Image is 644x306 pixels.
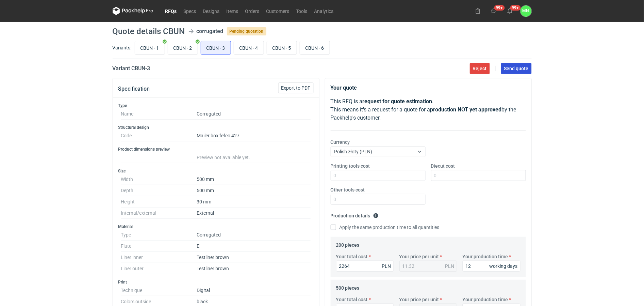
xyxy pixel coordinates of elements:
button: 99+ [489,5,499,16]
dt: Technique [121,285,197,296]
label: Your total cost [336,253,368,260]
dt: Name [121,108,197,120]
legend: Production details [331,210,379,218]
strong: production NOT yet approved [430,106,502,113]
dd: Testliner brown [197,263,311,274]
label: Your price per unit [399,253,439,260]
label: Your production time [463,253,508,260]
h3: Product dimensions preview [118,147,314,152]
div: Małgorzata Nowotna [521,5,532,17]
label: Diecut cost [431,163,455,169]
dt: Code [121,130,197,141]
strong: request for quote estimation [363,98,432,105]
dt: Flute [121,241,197,252]
dt: Colors outside [121,296,197,304]
input: 0 [336,261,394,272]
label: Apply the same production time to all quantities [331,224,440,231]
dt: Width [121,174,197,185]
label: CBUN - 2 [168,41,198,55]
strong: Your quote [331,85,357,91]
label: CBUN - 6 [300,41,330,55]
a: Tools [293,7,311,15]
dd: Corrugated [197,229,311,241]
dt: Type [121,229,197,241]
input: 0 [331,170,426,181]
label: Other tools cost [331,186,365,193]
dd: Digital [197,285,311,296]
span: Export to PDF [281,86,311,90]
dd: 500 mm [197,185,311,196]
h2: Variant CBUN - 3 [113,64,150,73]
span: Preview not available yet. [197,155,250,160]
dd: 500 mm [197,174,311,185]
a: Designs [200,7,223,15]
span: Reject [473,66,487,71]
h3: Structural design [118,125,314,130]
label: Your production time [463,296,508,303]
label: CBUN - 3 [201,41,231,55]
button: 99+ [505,5,515,16]
div: PLN [445,263,455,270]
label: Your total cost [336,296,368,303]
label: Variants: [113,44,132,51]
dd: Mailer box fefco 427 [197,130,311,141]
a: RFQs [162,7,180,15]
label: CBUN - 5 [267,41,297,55]
dd: External [197,208,311,219]
label: Printing tools cost [331,163,370,169]
div: PLN [382,263,391,270]
span: Send quote [504,66,529,71]
legend: 500 pieces [336,282,360,291]
dt: Depth [121,185,197,196]
button: Export to PDF [278,82,314,93]
dd: black [197,296,311,304]
h3: Material [118,224,314,229]
dd: Testliner brown [197,252,311,263]
dt: Liner outer [121,263,197,274]
label: CBUN - 1 [135,41,165,55]
input: 0 [463,261,521,272]
button: MN [521,5,532,17]
label: CBUN - 4 [234,41,264,55]
span: Polish złoty (PLN) [334,149,373,154]
input: 0 [431,170,526,181]
legend: 200 pieces [336,240,360,248]
h1: Quote details CBUN [113,27,185,35]
dt: Internal/external [121,208,197,219]
p: This RFQ is a . This means it's a request for a quote for a by the Packhelp's customer. [331,97,526,122]
a: Items [223,7,242,15]
h3: Print [118,279,314,285]
span: Pending quotation [227,27,266,35]
h3: Type [118,103,314,108]
div: corrugated [197,27,224,35]
button: Send quote [501,63,532,74]
label: Currency [331,139,350,146]
a: Specs [180,7,200,15]
svg: Packhelp Pro [113,7,153,15]
dt: Liner inner [121,252,197,263]
dd: E [197,241,311,252]
dt: Height [121,196,197,208]
dd: Corrugated [197,108,311,120]
a: Analytics [311,7,337,15]
a: Orders [242,7,263,15]
h3: Size [118,168,314,174]
div: working days [490,263,518,270]
button: Reject [470,63,490,74]
dd: 30 mm [197,196,311,208]
a: Customers [263,7,293,15]
button: Specification [118,81,150,97]
input: 0 [331,194,426,205]
label: Your price per unit [399,296,439,303]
